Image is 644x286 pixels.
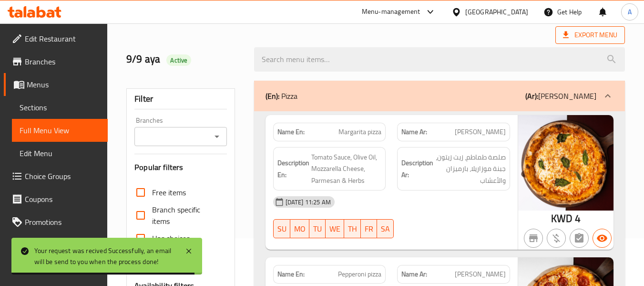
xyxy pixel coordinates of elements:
button: TH [344,219,361,238]
a: Sections [12,96,108,119]
button: Open [210,130,224,143]
span: Choice Groups [25,170,100,182]
span: Pepperoni pizza [338,269,381,279]
a: Menus [4,73,108,96]
img: DSC04227638943843214401527.png [518,115,613,211]
button: Available [593,229,612,248]
span: SU [277,222,286,236]
a: Coupons [4,188,108,211]
div: [GEOGRAPHIC_DATA] [465,7,528,17]
strong: Name En: [277,127,305,137]
p: [PERSON_NAME] [525,90,596,102]
span: Promotions [25,216,100,228]
button: MO [290,219,309,238]
span: WE [329,222,340,236]
span: Free items [152,187,186,198]
button: TU [309,219,326,238]
span: Has choices [152,233,190,244]
span: Edit Restaurant [25,33,100,44]
input: search [254,47,625,72]
span: TH [348,222,357,236]
div: Filter [134,89,226,109]
a: Full Menu View [12,119,108,142]
div: Menu-management [362,6,420,18]
span: Coupons [25,193,100,205]
span: Full Menu View [20,125,100,136]
button: FR [361,219,377,238]
span: Export Menu [563,29,617,41]
button: SU [273,219,290,238]
button: Not has choices [570,229,589,248]
span: [PERSON_NAME] [455,269,506,279]
a: Choice Groups [4,165,108,188]
span: صلصة طماطم، زيت زيتون، جبنة موزاريلا، بارميزان والأعشاب [435,151,506,187]
div: Active [166,54,191,66]
span: TU [313,222,322,236]
span: [PERSON_NAME] [455,127,506,137]
strong: Description En: [277,157,309,180]
div: Your request was recived Successfully, an email will be send to you when the process done! [34,245,175,267]
a: Upsell [4,256,108,279]
a: Promotions [4,211,108,233]
h2: 9/9 aya [126,52,242,66]
span: Sections [20,102,100,113]
span: Export Menu [555,26,625,44]
span: Edit Menu [20,148,100,159]
span: FR [365,222,373,236]
span: Tomato Sauce, Olive Oil, Mozzarella Cheese, Parmesan & Herbs [311,151,382,187]
span: 4 [575,209,581,228]
strong: Description Ar: [401,157,433,180]
strong: Name En: [277,269,305,279]
h3: Popular filters [134,162,226,173]
button: Not branch specific item [524,229,543,248]
button: SA [377,219,394,238]
span: MO [294,222,306,236]
span: Margarita pizza [338,127,381,137]
span: A [628,7,632,17]
a: Edit Menu [12,142,108,165]
span: Menus [27,79,100,90]
strong: Name Ar: [401,127,427,137]
strong: Name Ar: [401,269,427,279]
b: (En): [266,89,279,103]
span: [DATE] 11:25 AM [282,198,335,207]
span: Branches [25,56,100,67]
span: KWD [551,209,572,228]
p: Pizza [266,90,297,102]
b: (Ar): [525,89,538,103]
span: Branch specific items [152,204,219,227]
button: Purchased item [547,229,566,248]
a: Edit Restaurant [4,27,108,50]
span: Active [166,56,191,65]
a: Branches [4,50,108,73]
div: (En): Pizza(Ar):[PERSON_NAME] [254,81,625,111]
a: Menu disclaimer [4,233,108,256]
span: SA [381,222,390,236]
button: WE [326,219,344,238]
